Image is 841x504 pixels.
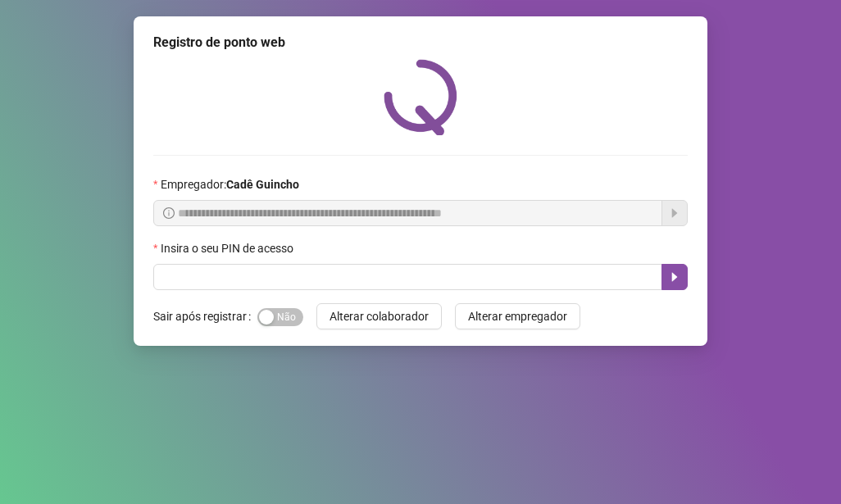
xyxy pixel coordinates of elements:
button: Alterar colaborador [316,303,442,329]
button: Alterar empregador [455,303,580,329]
span: Alterar colaborador [330,307,429,325]
span: info-circle [163,207,175,219]
span: caret-right [668,270,681,284]
label: Sair após registrar [153,303,257,329]
strong: Cadê Guincho [226,178,299,191]
img: QRPoint [384,59,457,135]
span: Alterar empregador [468,307,567,325]
div: Registro de ponto web [153,33,688,52]
label: Insira o seu PIN de acesso [153,239,304,257]
span: Empregador : [161,175,299,193]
